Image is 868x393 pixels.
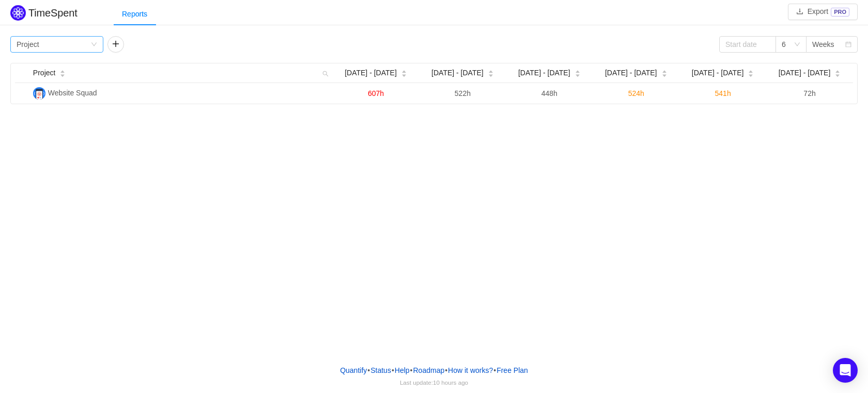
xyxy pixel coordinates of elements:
i: icon: caret-down [661,73,667,76]
button: icon: downloadExportPRO [788,4,858,20]
span: • [367,366,370,374]
span: 448h [541,89,557,97]
a: Status [370,363,392,378]
i: icon: caret-up [60,69,66,72]
img: WS [33,87,45,100]
i: icon: down [91,41,97,48]
a: Help [394,363,410,378]
i: icon: calendar [845,41,851,48]
span: • [445,366,447,374]
i: icon: search [318,63,333,83]
div: Sort [488,69,494,76]
i: icon: caret-up [835,69,841,72]
i: icon: caret-up [575,69,580,72]
span: Website Squad [48,89,97,97]
i: icon: caret-down [835,73,841,76]
i: icon: caret-up [401,69,407,72]
div: 6 [782,37,786,52]
img: Quantify logo [10,5,26,21]
span: [DATE] - [DATE] [345,68,397,78]
span: • [410,366,413,374]
i: icon: caret-up [748,69,754,72]
i: icon: caret-down [60,73,66,76]
button: How it works? [447,363,493,378]
div: Sort [575,69,581,76]
span: 10 hours ago [433,379,468,386]
div: Sort [748,69,754,76]
div: Sort [401,69,407,76]
span: 72h [803,89,815,97]
span: • [493,366,496,374]
button: icon: plus [107,36,124,53]
input: Start date [719,36,776,53]
i: icon: caret-down [488,73,493,76]
span: • [392,366,394,374]
div: Weeks [812,37,834,52]
span: 522h [455,89,471,97]
span: Last update: [400,379,468,386]
i: icon: caret-down [748,73,754,76]
div: Sort [834,69,841,76]
span: 607h [368,89,384,97]
span: [DATE] - [DATE] [779,68,831,78]
span: 541h [715,89,731,97]
i: icon: caret-down [575,73,580,76]
div: Reports [114,3,156,26]
div: Sort [59,69,66,76]
button: Free Plan [496,363,529,378]
i: icon: down [794,41,800,48]
h2: TimeSpent [28,7,78,19]
div: Sort [661,69,668,76]
a: Quantify [339,363,367,378]
span: [DATE] - [DATE] [518,68,570,78]
i: icon: caret-up [488,69,493,72]
span: [DATE] - [DATE] [692,68,744,78]
i: icon: caret-down [401,73,407,76]
span: 524h [628,89,644,97]
a: Roadmap [413,363,445,378]
span: Project [33,68,56,78]
div: Project [17,37,39,52]
div: Open Intercom Messenger [833,358,858,383]
span: [DATE] - [DATE] [605,68,657,78]
span: [DATE] - [DATE] [431,68,484,78]
i: icon: caret-up [661,69,667,72]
